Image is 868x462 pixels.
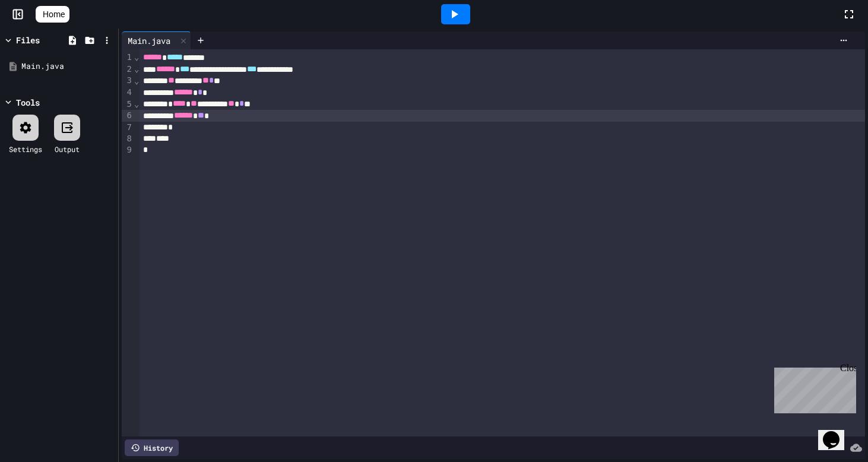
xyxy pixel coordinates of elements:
[125,439,179,456] div: History
[122,31,191,49] div: Main.java
[134,76,140,86] span: Fold line
[122,122,134,133] div: 7
[16,34,40,46] div: Files
[36,6,69,23] a: Home
[769,363,856,413] iframe: chat widget
[16,96,40,109] div: Tools
[122,64,134,75] div: 2
[122,99,134,110] div: 5
[43,8,65,20] span: Home
[134,64,140,74] span: Fold line
[134,52,140,62] span: Fold line
[122,110,134,122] div: 6
[9,144,42,154] div: Settings
[122,87,134,99] div: 4
[21,61,114,72] div: Main.java
[55,144,80,154] div: Output
[122,34,176,47] div: Main.java
[122,133,134,144] div: 8
[818,414,856,450] iframe: chat widget
[122,144,134,156] div: 9
[5,5,82,75] div: Chat with us now!Close
[122,75,134,87] div: 3
[122,52,134,64] div: 1
[134,99,140,109] span: Fold line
